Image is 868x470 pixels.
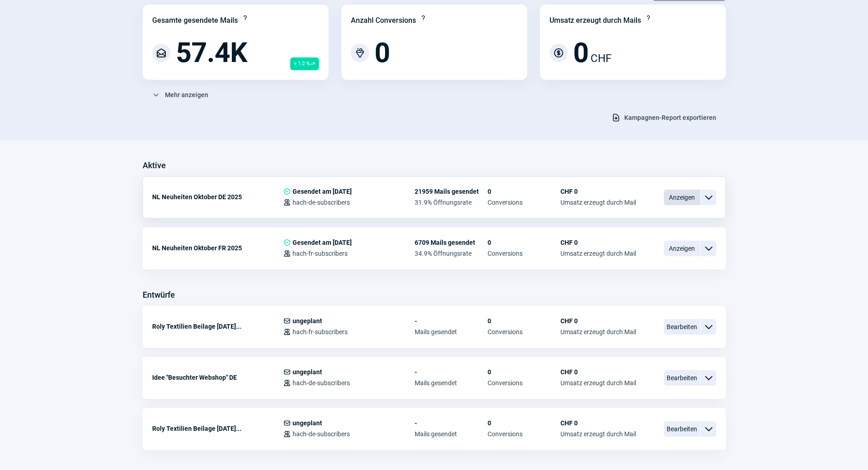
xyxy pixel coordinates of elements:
span: ungeplant [293,419,322,427]
button: Mehr anzeigen [143,87,218,103]
span: Gesendet am [DATE] [293,239,352,246]
span: hach-de-subscribers [293,430,350,438]
span: 0 [488,239,560,246]
div: NL Neuheiten Oktober DE 2025 [152,188,283,206]
div: Idee "Besuchter Webshop" DE [152,368,283,387]
span: hach-fr-subscribers [293,250,348,257]
span: 6709 Mails gesendet [415,239,488,246]
span: Umsatz erzeugt durch Mail [560,379,636,387]
span: 0 [375,39,390,67]
span: Mails gesendet [415,430,488,438]
span: Anzeigen [664,241,700,256]
span: 57.4K [176,39,247,67]
span: - [415,419,488,427]
span: ungeplant [293,368,322,376]
span: CHF [591,50,611,67]
span: Conversions [488,328,560,336]
span: ungeplant [293,317,322,325]
span: CHF 0 [560,188,636,195]
div: Roly Textilien Beilage [DATE]... [152,317,283,336]
h3: Aktive [143,158,166,173]
span: Conversions [488,199,560,206]
span: Mails gesendet [415,379,488,387]
span: Bearbeiten [664,370,700,386]
span: Conversions [488,250,560,257]
span: - [415,368,488,376]
span: CHF 0 [560,239,636,246]
span: 0 [488,368,560,376]
span: Conversions [488,379,560,387]
span: Gesendet am [DATE] [293,188,352,195]
div: NL Neuheiten Oktober FR 2025 [152,239,283,257]
span: 21959 Mails gesendet [415,188,488,195]
span: Anzeigen [664,190,700,205]
span: Mehr anzeigen [165,88,208,102]
button: Kampagnen-Report exportieren [602,110,726,125]
span: + 1.2 % [290,57,319,70]
span: hach-fr-subscribers [293,328,348,336]
span: Conversions [488,430,560,438]
span: Bearbeiten [664,319,700,335]
span: Umsatz erzeugt durch Mail [560,199,636,206]
span: hach-de-subscribers [293,379,350,387]
div: Umsatz erzeugt durch Mails [550,15,641,26]
span: CHF 0 [560,419,636,427]
div: Gesamte gesendete Mails [152,15,238,26]
span: Umsatz erzeugt durch Mail [560,250,636,257]
div: Roly Textilien Beilage [DATE]... [152,419,283,438]
span: Umsatz erzeugt durch Mail [560,328,636,336]
span: Kampagnen-Report exportieren [624,110,716,125]
span: Mails gesendet [415,328,488,336]
h3: Entwürfe [143,288,175,302]
span: 0 [488,419,560,427]
span: CHF 0 [560,317,636,325]
span: 34.9% Öffnungsrate [415,250,488,257]
span: CHF 0 [560,368,636,376]
div: Anzahl Conversions [351,15,416,26]
span: 0 [488,188,560,195]
span: hach-de-subscribers [293,199,350,206]
span: 0 [573,39,589,67]
span: Umsatz erzeugt durch Mail [560,430,636,438]
span: 31.9% Öffnungsrate [415,199,488,206]
span: Bearbeiten [664,421,700,437]
span: 0 [488,317,560,325]
span: - [415,317,488,325]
